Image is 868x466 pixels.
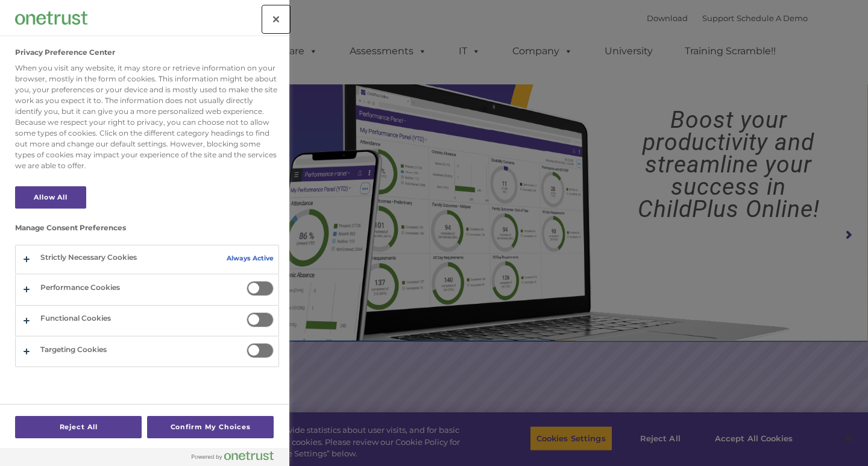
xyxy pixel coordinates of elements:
button: Reject All [15,416,142,438]
button: Confirm My Choices [147,416,274,438]
img: Company Logo [15,11,87,24]
div: Company Logo [15,6,87,30]
h3: Manage Consent Preferences [15,224,279,238]
img: Powered by OneTrust Opens in a new Tab [192,451,274,461]
span: Phone number [168,129,219,138]
a: Powered by OneTrust Opens in a new Tab [192,451,283,466]
span: Last name [168,80,204,89]
h2: Privacy Preference Center [15,48,115,57]
div: When you visit any website, it may store or retrieve information on your browser, mostly in the f... [15,63,279,171]
button: Allow All [15,186,86,209]
button: Close [263,6,289,33]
